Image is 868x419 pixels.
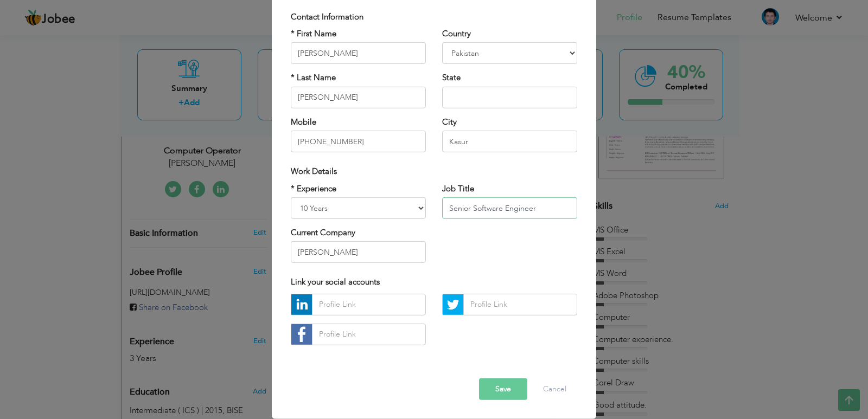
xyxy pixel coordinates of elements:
label: Job Title [442,183,474,194]
span: Contact Information [291,11,363,22]
span: Link your social accounts [291,276,380,287]
label: Current Company [291,227,355,238]
label: * Last Name [291,72,336,83]
img: facebook [291,324,312,345]
label: Mobile [291,117,316,128]
label: State [442,72,461,83]
input: Profile Link [463,294,577,315]
button: Save [479,378,527,400]
span: Work Details [291,166,337,177]
img: Twitter [443,294,463,315]
label: City [442,117,457,128]
label: * First Name [291,28,336,40]
label: * Experience [291,183,336,194]
input: Profile Link [312,294,426,315]
input: Profile Link [312,324,426,345]
img: linkedin [291,294,312,315]
button: Cancel [532,378,577,400]
label: Country [442,28,471,40]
